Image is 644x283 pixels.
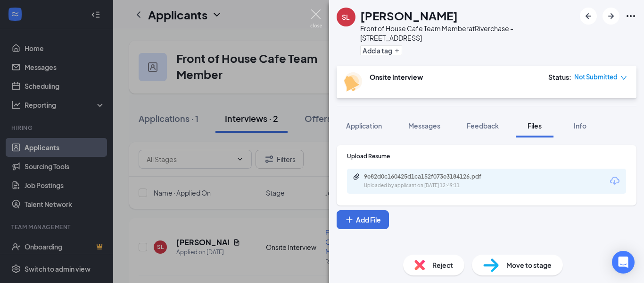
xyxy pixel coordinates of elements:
button: ArrowRight [603,8,619,25]
h1: [PERSON_NAME] [360,8,458,24]
div: Uploaded by applicant on [DATE] 12:49:11 [364,182,505,189]
svg: Plus [394,48,400,53]
span: Messages [408,121,440,130]
div: Upload Resume [347,152,626,160]
div: Open Intercom Messenger [612,251,635,274]
span: Info [574,121,586,130]
svg: Paperclip [353,173,360,180]
div: SL [342,12,350,22]
span: Feedback [467,121,499,130]
span: Files [528,121,542,130]
button: Add FilePlus [337,210,389,229]
svg: Ellipses [625,10,636,22]
span: Reject [432,260,453,270]
div: Status : [548,72,571,82]
span: Not Submitted [574,72,618,82]
svg: ArrowRight [605,10,617,22]
button: PlusAdd a tag [360,45,402,55]
div: 9e82d0c160425d1ca152f073e3184126.pdf [364,173,496,180]
svg: Download [609,175,620,187]
button: ArrowLeftNew [580,8,597,25]
span: down [620,75,627,81]
div: Front of House Cafe Team Member at Riverchase - [STREET_ADDRESS] [360,24,575,43]
a: Paperclip9e82d0c160425d1ca152f073e3184126.pdfUploaded by applicant on [DATE] 12:49:11 [353,173,505,189]
span: Move to stage [506,260,552,270]
svg: ArrowLeftNew [583,10,594,22]
span: Application [346,121,382,130]
b: Onsite Interview [370,73,423,81]
svg: Plus [345,215,354,224]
